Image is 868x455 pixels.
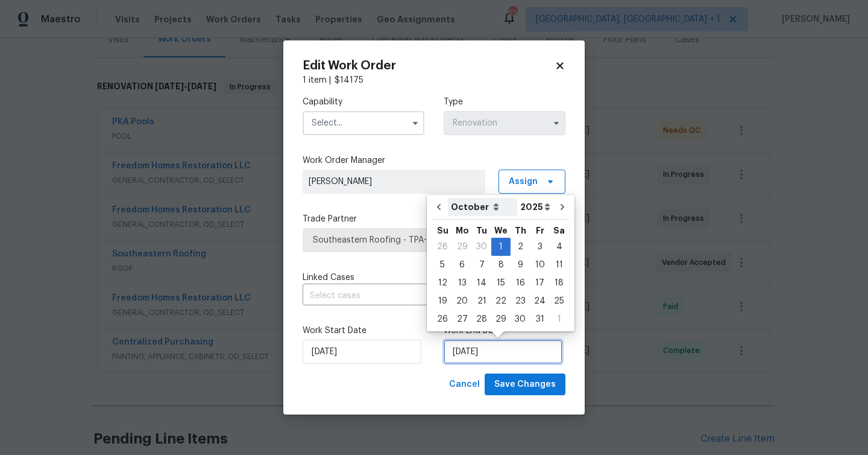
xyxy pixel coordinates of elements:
div: Tue Oct 21 2025 [472,292,491,310]
div: 10 [530,256,550,273]
div: 24 [530,293,550,310]
div: Mon Sep 29 2025 [452,238,472,256]
div: 9 [511,256,530,273]
div: 26 [433,311,452,328]
button: Go to next month [553,195,571,219]
span: $ 14175 [335,76,363,84]
div: 30 [511,311,530,328]
input: Select cases [303,287,532,305]
div: Sun Oct 12 2025 [433,274,452,292]
span: Linked Cases [303,272,354,284]
div: Sun Oct 19 2025 [433,292,452,310]
div: Wed Oct 22 2025 [491,292,511,310]
abbr: Tuesday [476,226,487,235]
span: [PERSON_NAME] [309,176,479,188]
div: 29 [491,311,511,328]
label: Work Start Date [303,325,424,337]
div: 23 [511,293,530,310]
div: Tue Oct 14 2025 [472,274,491,292]
div: Mon Oct 27 2025 [452,310,472,328]
div: 5 [433,256,452,273]
label: Work Order Manager [303,154,565,167]
button: Cancel [444,374,485,396]
abbr: Sunday [437,226,448,235]
div: Fri Oct 24 2025 [530,292,550,310]
div: Fri Oct 10 2025 [530,256,550,274]
div: Thu Oct 30 2025 [511,310,530,328]
div: 7 [472,256,491,273]
div: Fri Oct 03 2025 [530,238,550,256]
div: Wed Oct 15 2025 [491,274,511,292]
div: 20 [452,293,472,310]
div: 15 [491,275,511,291]
div: Thu Oct 16 2025 [511,274,530,292]
div: Sun Sep 28 2025 [433,238,452,256]
div: Thu Oct 09 2025 [511,256,530,274]
span: Southeastern Roofing - TPA-S [313,234,555,246]
abbr: Thursday [515,226,526,235]
span: Cancel [449,377,480,392]
abbr: Wednesday [494,226,508,235]
div: 13 [452,275,472,291]
label: Capability [303,96,424,108]
div: Wed Oct 01 2025 [491,238,511,256]
input: Select... [444,111,565,135]
div: Tue Oct 07 2025 [472,256,491,274]
input: M/D/YYYY [444,340,562,364]
div: Wed Oct 29 2025 [491,310,511,328]
input: M/D/YYYY [303,340,421,364]
div: 19 [433,293,452,310]
div: Fri Oct 17 2025 [530,274,550,292]
div: 1 [491,238,511,255]
div: Tue Oct 28 2025 [472,310,491,328]
select: Year [517,198,553,216]
div: Fri Oct 31 2025 [530,310,550,328]
span: Save Changes [494,377,556,392]
abbr: Saturday [553,226,565,235]
div: Sat Oct 11 2025 [550,256,568,274]
div: 12 [433,275,452,291]
div: 25 [550,293,568,310]
div: 11 [550,256,568,273]
abbr: Monday [456,226,469,235]
div: 17 [530,275,550,291]
div: Sat Nov 01 2025 [550,310,568,328]
div: 30 [472,238,491,255]
div: 4 [550,238,568,255]
div: Sat Oct 04 2025 [550,238,568,256]
div: 28 [472,311,491,328]
button: Go to previous month [430,195,448,219]
div: Sat Oct 18 2025 [550,274,568,292]
button: Save Changes [485,374,565,396]
div: Mon Oct 06 2025 [452,256,472,274]
label: Type [444,96,565,108]
div: 6 [452,256,472,273]
span: Assign [509,176,538,188]
div: Sat Oct 25 2025 [550,292,568,310]
label: Trade Partner [303,213,565,225]
input: Select... [303,111,424,135]
div: Mon Oct 13 2025 [452,274,472,292]
h2: Edit Work Order [303,60,555,72]
div: 18 [550,275,568,291]
div: 2 [511,238,530,255]
div: 14 [472,275,491,291]
div: 3 [530,238,550,255]
div: Tue Sep 30 2025 [472,238,491,256]
div: 28 [433,238,452,255]
div: 27 [452,311,472,328]
div: 31 [530,311,550,328]
div: 16 [511,275,530,291]
button: Show options [408,116,423,130]
div: 1 [550,311,568,328]
div: Sun Oct 26 2025 [433,310,452,328]
div: 8 [491,256,511,273]
div: Mon Oct 20 2025 [452,292,472,310]
div: 21 [472,293,491,310]
div: Thu Oct 23 2025 [511,292,530,310]
div: 1 item | [303,74,565,86]
select: Month [448,198,517,216]
div: Sun Oct 05 2025 [433,256,452,274]
abbr: Friday [536,226,544,235]
div: Wed Oct 08 2025 [491,256,511,274]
